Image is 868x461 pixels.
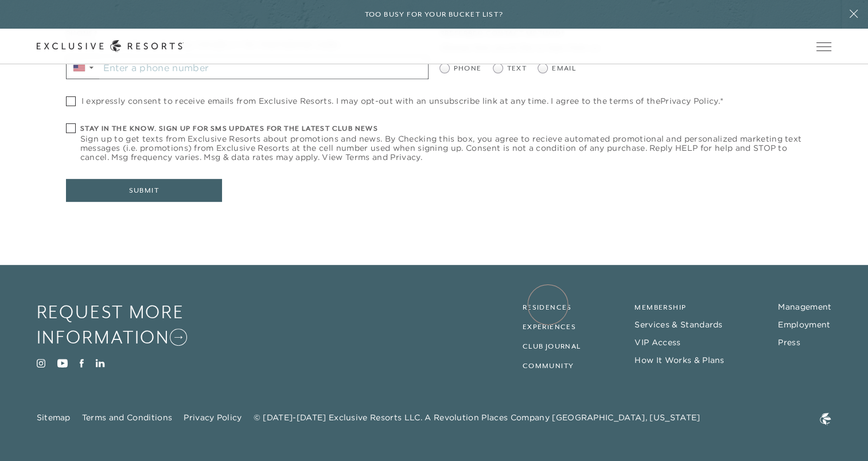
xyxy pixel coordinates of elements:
[635,337,680,347] a: VIP Access
[80,123,802,134] h6: Stay in the know. Sign up for sms updates for the latest club news
[454,63,482,74] span: Phone
[88,64,95,71] span: ▼
[523,342,581,350] a: Club Journal
[254,412,700,424] span: © [DATE]-[DATE] Exclusive Resorts LLC. A Revolution Places Company [GEOGRAPHIC_DATA], [US_STATE]
[37,412,71,423] a: Sitemap
[523,303,572,311] a: Residences
[660,96,718,106] a: Privacy Policy
[507,63,527,74] span: Text
[523,362,574,370] a: Community
[37,299,233,350] a: Request More Information
[635,355,724,365] a: How It Works & Plans
[635,303,686,311] a: Membership
[67,57,99,79] div: Country Code Selector
[815,408,868,461] iframe: Qualified Messenger
[81,96,723,106] span: I expressly consent to receive emails from Exclusive Resorts. I may opt-out with an unsubscribe l...
[80,134,802,162] span: Sign up to get texts from Exclusive Resorts about promotions and news. By Checking this box, you ...
[816,42,831,50] button: Open navigation
[184,412,242,423] a: Privacy Policy
[523,323,576,331] a: Experiences
[552,63,576,74] span: Email
[99,57,428,79] input: Enter a phone number
[778,302,831,312] a: Management
[778,337,800,347] a: Press
[635,319,722,330] a: Services & Standards
[365,9,504,20] h6: Too busy for your bucket list?
[82,412,172,423] a: Terms and Conditions
[66,179,222,202] button: Submit
[778,319,830,330] a: Employment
